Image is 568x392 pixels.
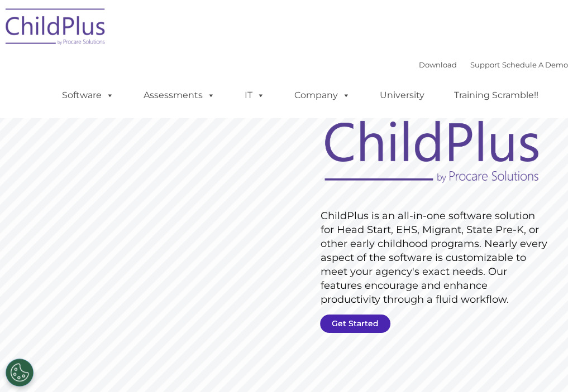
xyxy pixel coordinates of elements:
[419,60,568,69] font: |
[369,84,436,107] a: University
[443,84,550,107] a: Training Scramble!!
[320,314,390,333] a: Get Started
[283,84,361,107] a: Company
[470,60,500,69] a: Support
[132,84,226,107] a: Assessments
[502,60,568,69] a: Schedule A Demo
[321,209,548,307] rs-layer: ChildPlus is an all-in-one software solution for Head Start, EHS, Migrant, State Pre-K, or other ...
[419,60,457,69] a: Download
[51,84,125,107] a: Software
[233,84,276,107] a: IT
[6,359,34,386] button: Cookies Settings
